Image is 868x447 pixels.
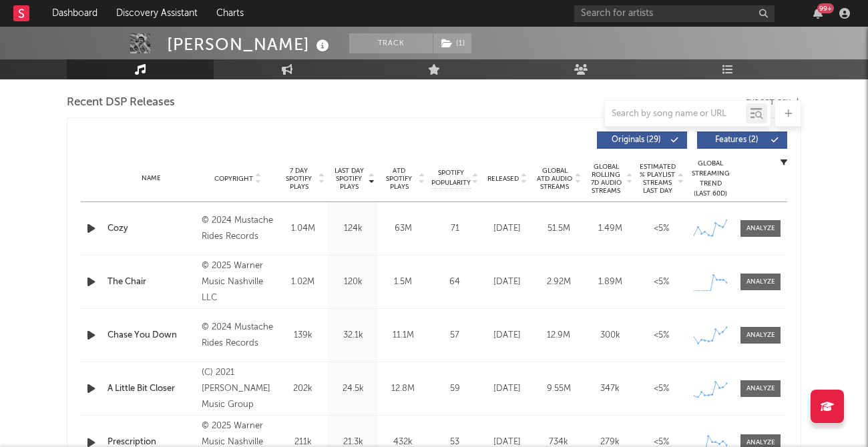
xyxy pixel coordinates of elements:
[639,329,684,342] div: <5%
[485,222,529,236] div: [DATE]
[431,276,478,289] div: 64
[107,329,195,342] a: Chase You Down
[107,222,195,236] a: Cozy
[690,159,730,199] div: Global Streaming Trend (Last 60D)
[281,382,324,396] div: 202k
[536,382,581,396] div: 9.55M
[536,167,573,191] span: Global ATD Audio Streams
[433,33,471,53] button: (1)
[381,167,417,191] span: ATD Spotify Plays
[813,8,823,19] button: 99+
[331,276,375,289] div: 120k
[381,222,425,236] div: 63M
[639,163,676,195] span: Estimated % Playlist Streams Last Day
[487,175,519,183] span: Released
[485,276,529,289] div: [DATE]
[433,33,472,53] span: ( 1 )
[817,3,834,13] div: 99 +
[349,33,433,53] button: Track
[331,329,375,342] div: 32.1k
[431,222,478,236] div: 71
[431,168,471,188] span: Spotify Popularity
[107,276,195,289] a: The Chair
[381,382,425,396] div: 12.8M
[167,33,333,55] div: [PERSON_NAME]
[639,276,684,289] div: <5%
[107,173,195,183] div: Name
[381,276,425,289] div: 1.5M
[485,382,529,396] div: [DATE]
[605,109,746,119] input: Search by song name or URL
[588,222,632,236] div: 1.49M
[214,175,253,183] span: Copyright
[281,329,324,342] div: 139k
[597,131,687,149] button: Originals(29)
[331,382,375,396] div: 24.5k
[588,163,624,195] span: Global Rolling 7D Audio Streams
[331,167,367,191] span: Last Day Spotify Plays
[202,320,274,352] div: © 2024 Mustache Rides Records
[639,222,684,236] div: <5%
[331,222,375,236] div: 124k
[281,276,324,289] div: 1.02M
[202,213,274,245] div: © 2024 Mustache Rides Records
[431,382,478,396] div: 59
[697,131,787,149] button: Features(2)
[67,95,175,111] span: Recent DSP Releases
[202,258,274,306] div: © 2025 Warner Music Nashville LLC
[536,276,581,289] div: 2.92M
[606,136,667,144] span: Originals ( 29 )
[536,222,581,236] div: 51.5M
[639,382,684,396] div: <5%
[107,382,195,396] a: A Little Bit Closer
[536,329,581,342] div: 12.9M
[281,167,316,191] span: 7 Day Spotify Plays
[746,99,801,107] button: Export CSV
[706,136,767,144] span: Features ( 2 )
[574,5,775,22] input: Search for artists
[381,329,425,342] div: 11.1M
[281,222,324,236] div: 1.04M
[588,329,632,342] div: 300k
[588,276,632,289] div: 1.89M
[431,329,478,342] div: 57
[202,365,274,413] div: (C) 2021 [PERSON_NAME] Music Group
[485,329,529,342] div: [DATE]
[588,382,632,396] div: 347k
